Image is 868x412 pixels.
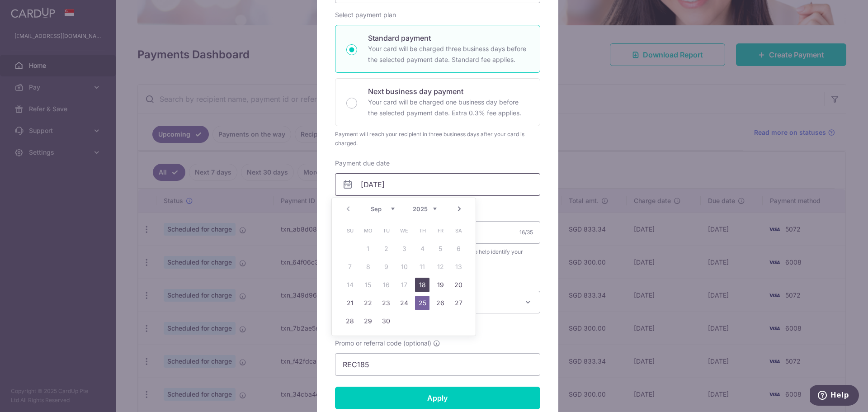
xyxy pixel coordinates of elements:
a: 21 [343,296,357,310]
a: Next [454,204,465,214]
p: Your card will be charged one business day before the selected payment date. Extra 0.3% fee applies. [368,97,529,118]
a: 22 [361,296,375,310]
p: Your card will be charged three business days before the selected payment date. Standard fee appl... [368,43,529,65]
a: 29 [361,314,375,328]
a: 20 [451,278,466,292]
div: 16/35 [519,228,533,237]
span: Sunday [343,223,357,238]
span: Thursday [415,223,429,238]
label: Select payment plan [335,10,396,19]
input: DD / MM / YYYY [335,173,540,196]
p: Standard payment [368,33,529,43]
label: Payment due date [335,159,390,168]
a: 23 [379,296,393,310]
a: 24 [397,296,411,310]
span: Monday [361,223,375,238]
a: 18 [415,278,429,292]
a: 28 [343,314,357,328]
input: Apply [335,387,540,409]
span: Wednesday [397,223,411,238]
p: Next business day payment [368,86,529,97]
span: Saturday [451,223,466,238]
a: 30 [379,314,393,328]
a: 19 [433,278,448,292]
span: Promo or referral code (optional) [335,339,431,348]
span: Tuesday [379,223,393,238]
a: 25 [415,296,429,310]
div: Payment will reach your recipient in three business days after your card is charged. [335,130,540,148]
span: Friday [433,223,448,238]
iframe: Opens a widget where you can find more information [810,385,859,407]
a: 26 [433,296,448,310]
a: 27 [451,296,466,310]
